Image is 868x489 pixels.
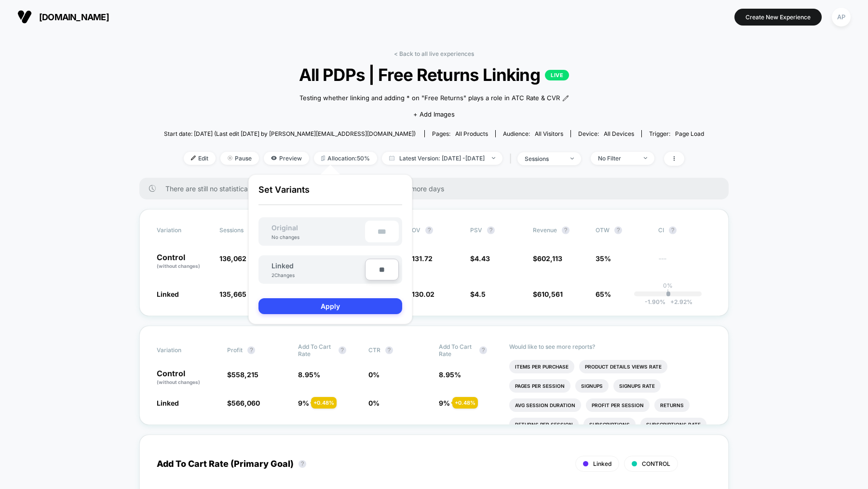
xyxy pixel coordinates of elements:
button: ? [425,226,433,234]
span: 4.5 [475,290,486,298]
div: + 0.48 % [311,397,337,409]
span: Device: [570,130,641,137]
p: Would like to see more reports? [509,343,711,350]
p: Set Variants [258,185,402,205]
button: ? [298,460,306,468]
span: $ [533,290,563,298]
span: Linked [271,262,294,270]
img: edit [191,156,196,160]
span: Sessions [219,226,244,234]
button: ? [614,226,622,234]
div: AP [832,8,851,26]
span: 566,060 [231,399,260,407]
p: LIVE [545,70,569,80]
button: ? [247,346,255,354]
span: $ [227,370,258,379]
span: 131.72 [412,254,433,263]
button: ? [562,226,570,234]
li: Avg Session Duration [509,398,581,412]
span: | [507,152,517,166]
img: Visually logo [17,10,32,24]
span: 610,561 [537,290,563,298]
button: ? [385,346,393,354]
span: Variation [157,226,210,234]
span: + [670,298,674,305]
span: $ [533,254,562,263]
img: end [570,158,574,159]
li: Returns Per Session [509,418,579,431]
span: Revenue [533,226,557,234]
span: Profit [227,346,243,354]
span: 8.95 % [298,370,320,379]
a: < Back to all live experiences [394,50,474,57]
button: AP [829,7,854,27]
p: Control [157,253,210,270]
span: --- [658,256,711,270]
span: There are still no statistically significant results. We recommend waiting a few more days [165,185,709,193]
span: 0 % [368,399,380,407]
button: ? [669,226,677,234]
span: OTW [596,226,649,234]
span: 136,062 [219,254,246,263]
li: Subscriptions Rate [640,418,706,431]
img: calendar [389,156,394,160]
span: (without changes) [157,379,200,385]
span: 65% [596,290,611,298]
p: 0% [663,282,673,289]
div: 2 Changes [271,272,300,278]
div: + 0.48 % [452,397,478,409]
p: | [667,289,669,296]
li: Pages Per Session [509,379,570,393]
li: Items Per Purchase [509,360,574,373]
span: Linked [157,290,179,298]
p: Control [157,370,217,386]
span: $ [227,399,260,407]
img: end [228,156,232,160]
span: [DOMAIN_NAME] [39,12,109,22]
li: Returns [654,398,690,412]
button: ? [339,346,346,354]
button: ? [487,226,495,234]
button: Apply [258,298,402,314]
button: ? [479,346,487,354]
span: Edit [184,152,216,165]
span: 9 % [439,399,450,407]
li: Product Details Views Rate [579,360,667,373]
span: 9 % [298,399,309,407]
span: 2.92 % [665,298,692,305]
button: Create New Experience [734,9,822,26]
span: 0 % [368,370,380,379]
span: Preview [264,152,309,165]
span: 8.95 % [439,370,461,379]
span: all devices [604,130,634,137]
div: Audience: [503,130,563,137]
li: Signups [575,379,609,393]
span: CTR [368,346,380,354]
span: CONTROL [642,460,670,467]
span: + Add Images [413,110,455,118]
div: No changes [262,234,309,240]
span: Add To Cart Rate [439,343,475,357]
span: Original [262,224,308,232]
li: Signups Rate [613,379,661,393]
span: Variation [157,343,210,357]
span: 35% [596,254,611,263]
span: Latest Version: [DATE] - [DATE] [382,152,502,165]
span: Allocation: 50% [314,152,377,165]
span: CI [658,226,711,234]
li: Profit Per Session [586,398,650,412]
div: sessions [525,155,563,162]
span: Add To Cart Rate [298,343,334,357]
div: Trigger: [649,130,704,137]
span: Pause [220,152,259,165]
span: 130.02 [412,290,434,298]
span: Linked [157,399,179,407]
span: All Visitors [535,130,563,137]
span: 135,665 [219,290,246,298]
span: $ [470,290,486,298]
div: No Filter [598,155,637,162]
span: Page Load [675,130,704,137]
img: rebalance [321,156,325,161]
button: [DOMAIN_NAME] [14,9,112,25]
span: $ [470,254,490,263]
